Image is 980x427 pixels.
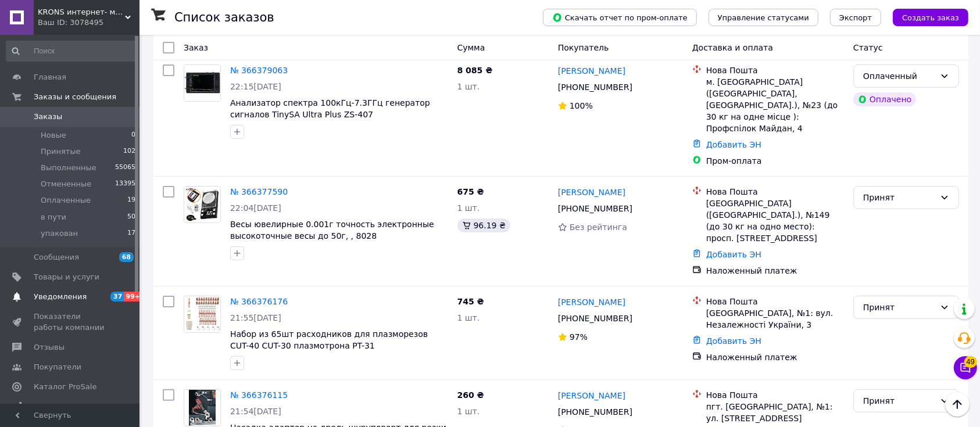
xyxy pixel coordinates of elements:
img: Фото товару [184,186,220,223]
a: Весы ювелирные 0.001г точность электронные высокоточные весы до 50г, , 8028 [230,220,434,241]
span: 0 [131,130,135,141]
div: Оплаченный [863,70,935,82]
span: 21:54[DATE] [230,407,281,416]
span: Создать заказ [902,13,959,22]
button: Экспорт [830,9,881,26]
a: Фото товару [184,389,221,426]
a: [PERSON_NAME] [558,186,625,198]
span: KRONS интернет- магазин [38,7,125,17]
span: 1 шт. [457,313,480,322]
div: Нова Пошта [706,389,844,401]
span: 675 ₴ [457,187,484,196]
a: № 366376176 [230,297,288,306]
div: пгт. [GEOGRAPHIC_DATA], №1: ул. [STREET_ADDRESS] [706,401,844,424]
input: Поиск [6,41,137,62]
button: Управление статусами [709,9,818,26]
div: [GEOGRAPHIC_DATA] ([GEOGRAPHIC_DATA].), №149 (до 30 кг на одно место): просп. [STREET_ADDRESS] [706,198,844,244]
span: 68 [119,252,134,262]
span: Заказы и сообщения [34,92,116,102]
span: 22:15[DATE] [230,82,281,91]
span: 1 шт. [457,203,480,213]
span: 102 [123,146,135,157]
span: 37 [110,292,124,302]
button: Наверх [945,392,970,417]
div: м. [GEOGRAPHIC_DATA] ([GEOGRAPHIC_DATA], [GEOGRAPHIC_DATA].), №23 (до 30 кг на одне місце ): Проф... [706,76,844,134]
span: 17 [127,228,135,239]
a: Набор из 65шт расходников для плазморезов CUT-40 CUT-30 плазмотрона PT-31 [230,329,428,350]
a: [PERSON_NAME] [558,296,625,308]
span: Принятые [41,146,81,157]
span: Товары и услуги [34,272,99,282]
span: 745 ₴ [457,297,484,306]
span: 22:04[DATE] [230,203,281,213]
span: в пути [41,212,66,223]
a: Добавить ЭН [706,140,761,149]
span: Доставка и оплата [692,43,773,52]
span: 19 [127,195,135,206]
span: [PHONE_NUMBER] [558,82,632,92]
span: 49 [964,356,977,368]
button: Создать заказ [893,9,968,26]
div: 96.19 ₴ [457,218,510,232]
span: 260 ₴ [457,390,484,400]
span: Отзывы [34,342,65,353]
span: Статус [853,43,883,52]
span: [PHONE_NUMBER] [558,314,632,323]
span: Экспорт [839,13,872,22]
h1: Список заказов [174,10,274,24]
a: Добавить ЭН [706,336,761,346]
span: [PHONE_NUMBER] [558,204,632,213]
span: 1 шт. [457,82,480,91]
span: 97% [570,332,588,342]
div: Принят [863,191,935,204]
div: Оплачено [853,92,916,106]
span: Уведомления [34,292,87,302]
a: Фото товару [184,296,221,333]
span: 99+ [124,292,143,302]
button: Скачать отчет по пром-оплате [543,9,697,26]
span: 1 шт. [457,407,480,416]
div: Нова Пошта [706,296,844,307]
span: Сообщения [34,252,79,263]
div: Принят [863,301,935,314]
a: [PERSON_NAME] [558,65,625,77]
a: Фото товару [184,64,221,102]
span: Без рейтинга [570,223,627,232]
a: № 366376115 [230,390,288,400]
span: Каталог ProSale [34,382,96,392]
span: 21:55[DATE] [230,313,281,322]
a: Добавить ЭН [706,250,761,259]
a: Анализатор спектра 100кГц-7.3ГГц генератор сигналов TinySA Ultra Plus ZS-407 [230,98,430,119]
span: Скачать отчет по пром-оплате [552,12,688,23]
button: Чат с покупателем49 [954,356,977,379]
span: Управление статусами [718,13,809,22]
div: Наложенный платеж [706,351,844,363]
span: Оплаченные [41,195,91,206]
span: 50 [127,212,135,223]
a: № 366377590 [230,187,288,196]
div: Принят [863,394,935,407]
img: Фото товару [189,390,216,426]
span: 13395 [115,179,135,189]
span: Покупатели [34,362,81,372]
div: Наложенный платеж [706,265,844,277]
span: Сумма [457,43,485,52]
img: Фото товару [184,65,220,101]
span: 100% [570,101,593,110]
span: Отмененные [41,179,91,189]
span: Выполненные [41,163,96,173]
span: упакован [41,228,78,239]
span: Главная [34,72,66,82]
span: 55065 [115,163,135,173]
span: Показатели работы компании [34,311,108,332]
div: Ваш ID: 3078495 [38,17,140,28]
a: Фото товару [184,186,221,223]
div: Нова Пошта [706,186,844,198]
span: Заказ [184,43,208,52]
a: [PERSON_NAME] [558,390,625,401]
div: Нова Пошта [706,64,844,76]
span: Аналитика [34,401,77,412]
